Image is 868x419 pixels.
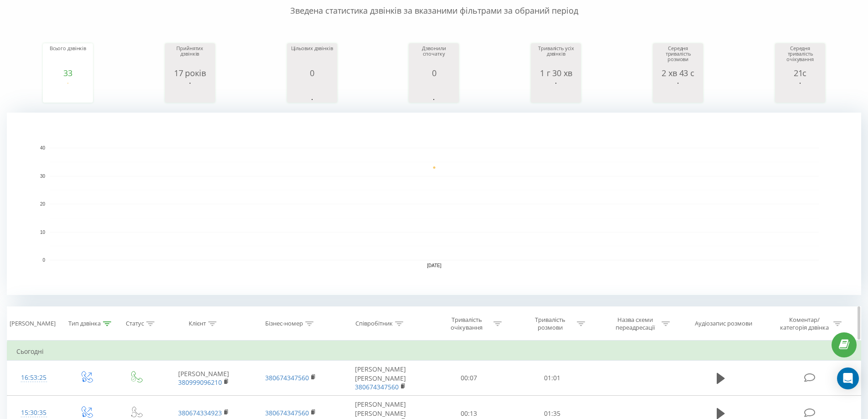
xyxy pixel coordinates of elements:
[40,202,46,207] text: 20
[189,320,206,328] font: Клієнт
[16,347,44,356] font: Сьогодні
[265,320,303,328] font: Бізнес-номер
[655,78,701,105] svg: Діаграма.
[42,258,45,263] text: 0
[451,316,483,331] font: Тривалість очікування
[291,45,333,52] font: Цільових дзвінків
[265,373,309,382] a: 380674347560
[290,5,578,16] font: Зведена статистика дзвінків за вказаними фільтрами за обраний період
[544,374,560,383] font: 01:01
[535,316,565,331] font: Тривалість розмови
[68,320,101,328] font: Тип дзвінка
[616,316,655,331] font: Назва схеми переадресації
[544,409,560,418] font: 01:35
[355,400,406,418] font: [PERSON_NAME] [PERSON_NAME]
[786,45,814,62] font: Середня тривалість очікування
[538,45,574,57] font: Тривалість усіх дзвінків
[178,378,222,387] a: 380999096210
[7,113,861,295] svg: Діаграма.
[174,67,206,78] font: 17 років
[411,78,457,105] svg: Діаграма.
[355,320,393,328] font: Співробітник
[427,263,442,268] text: [DATE]
[780,316,829,331] font: Коментар/категорія дзвінка
[461,374,477,383] font: 00:07
[355,365,406,383] font: [PERSON_NAME] [PERSON_NAME]
[695,320,752,328] font: Аудіозапис розмови
[63,67,72,78] font: 33
[310,67,314,78] font: 0
[40,145,46,150] text: 40
[533,78,579,105] svg: Діаграма.
[176,45,203,57] font: Прийнятих дзвінків
[289,78,335,105] svg: Діаграма.
[126,320,144,328] font: Статус
[40,230,46,235] text: 10
[10,320,56,328] font: [PERSON_NAME]
[167,78,213,105] svg: Діаграма.
[178,409,222,417] a: 380674334923
[777,78,823,105] svg: Діаграма.
[50,45,86,52] font: Всього дзвінків
[794,67,806,78] font: 21с
[837,367,859,389] div: Відкрити Intercom Messenger
[540,67,572,78] font: 1 г 30 хв
[662,67,694,78] font: 2 хв 43 с
[422,45,446,57] font: Дзвонили спочатку
[461,409,477,418] font: 00:13
[45,78,91,105] svg: Діаграма.
[178,370,229,378] font: [PERSON_NAME]
[21,408,46,417] font: 15:30:35
[666,45,691,62] font: Середня тривалість розмови
[265,409,309,417] a: 380674347560
[355,383,399,391] a: 380674347560
[432,67,437,78] font: 0
[40,174,46,179] text: 30
[21,373,46,382] font: 16:53:25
